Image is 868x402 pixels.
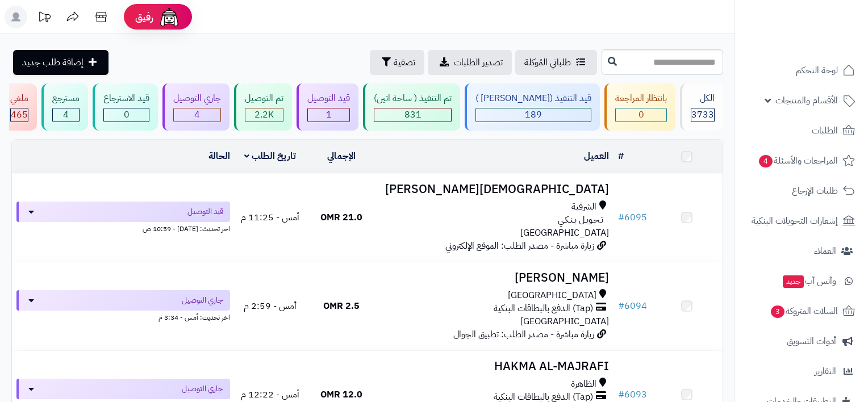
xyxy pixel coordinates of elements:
[245,108,283,122] div: 2239
[742,358,861,385] a: التقارير
[775,93,838,108] span: الأقسام والمنتجات
[208,149,230,163] a: الحالة
[13,50,108,75] a: إضافة طلب جديد
[742,177,861,204] a: طلبات الإرجاع
[602,83,678,131] a: بانتظار المراجعة 0
[158,6,181,28] img: ai-face.png
[173,92,221,105] div: جاري التوصيل
[445,239,594,253] span: زيارة مباشرة - مصدر الطلب: الموقع الإلكتروني
[814,243,836,259] span: العملاء
[16,311,230,323] div: اخر تحديث: أمس - 3:34 م
[584,149,609,163] a: العميل
[320,211,362,224] span: 21.0 OMR
[53,108,79,122] div: 4
[244,149,296,163] a: تاريخ الطلب
[571,200,596,213] span: الشرقية
[639,108,644,122] span: 0
[618,299,647,313] a: #6094
[796,62,838,78] span: لوحة التحكم
[135,10,153,24] span: رفيق
[742,267,861,295] a: وآتس آبجديد
[294,83,361,131] a: قيد التوصيل 1
[30,6,59,31] a: تحديثات المنصة
[241,388,299,401] span: أمس - 12:22 م
[791,23,857,47] img: logo-2.png
[245,92,283,105] div: تم التوصيل
[160,83,232,131] a: جاري التوصيل 4
[812,123,838,139] span: الطلبات
[104,108,149,122] div: 0
[571,378,596,391] span: الظاهرة
[39,83,90,131] a: مسترجع 4
[232,83,294,131] a: تم التوصيل 2.2K
[615,92,667,105] div: بانتظار المراجعة
[428,50,512,75] a: تصدير الطلبات
[462,83,602,131] a: قيد التنفيذ ([PERSON_NAME] ) 189
[742,298,861,325] a: السلات المتروكة3
[10,92,28,105] div: ملغي
[453,328,594,341] span: زيارة مباشرة - مصدر الطلب: تطبيق الجوال
[404,108,422,122] span: 831
[558,213,603,227] span: تـحـويـل بـنـكـي
[254,108,274,122] span: 2.2K
[742,207,861,235] a: إشعارات التحويلات البنكية
[618,388,624,401] span: #
[618,211,624,224] span: #
[476,108,591,122] div: 189
[525,108,542,122] span: 189
[494,302,593,315] span: (Tap) الدفع بالبطاقات البنكية
[124,108,130,122] span: 0
[742,237,861,265] a: العملاء
[691,92,715,105] div: الكل
[815,363,836,379] span: التقارير
[381,271,609,284] h3: [PERSON_NAME]
[16,222,230,234] div: اخر تحديث: [DATE] - 10:59 ص
[194,108,200,122] span: 4
[742,117,861,144] a: الطلبات
[320,388,362,401] span: 12.0 OMR
[394,56,415,69] span: تصفية
[174,108,220,122] div: 4
[52,92,80,105] div: مسترجع
[361,83,462,131] a: تم التنفيذ ( ساحة اتين) 831
[782,273,836,289] span: وآتس آب
[691,108,714,122] span: 3733
[374,92,452,105] div: تم التنفيذ ( ساحة اتين)
[742,57,861,84] a: لوحة التحكم
[770,305,784,319] span: 3
[308,108,349,122] div: 1
[618,211,647,224] a: #6095
[103,92,149,105] div: قيد الاسترجاع
[475,92,591,105] div: قيد التنفيذ ([PERSON_NAME] )
[787,333,836,349] span: أدوات التسويق
[326,108,332,122] span: 1
[187,206,223,217] span: قيد التوصيل
[374,108,451,122] div: 831
[182,383,223,395] span: جاري التوصيل
[381,360,609,373] h3: ‪HAKMA AL-MAJRAFI‬‏
[752,213,838,229] span: إشعارات التحويلات البنكية
[616,108,666,122] div: 0
[524,56,571,69] span: طلباتي المُوكلة
[370,50,424,75] button: تصفية
[783,275,804,288] span: جديد
[90,83,160,131] a: قيد الاسترجاع 0
[792,183,838,199] span: طلبات الإرجاع
[618,388,647,401] a: #6093
[11,108,28,122] span: 465
[63,108,69,122] span: 4
[241,211,299,224] span: أمس - 11:25 م
[742,147,861,174] a: المراجعات والأسئلة4
[323,299,360,313] span: 2.5 OMR
[182,295,223,306] span: جاري التوصيل
[508,289,596,302] span: [GEOGRAPHIC_DATA]
[742,328,861,355] a: أدوات التسويق
[381,183,609,196] h3: [DEMOGRAPHIC_DATA][PERSON_NAME]
[758,153,838,169] span: المراجعات والأسئلة
[618,149,624,163] a: #
[307,92,350,105] div: قيد التوصيل
[22,56,84,69] span: إضافة طلب جديد
[520,315,609,328] span: [GEOGRAPHIC_DATA]
[11,108,28,122] div: 465
[618,299,624,313] span: #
